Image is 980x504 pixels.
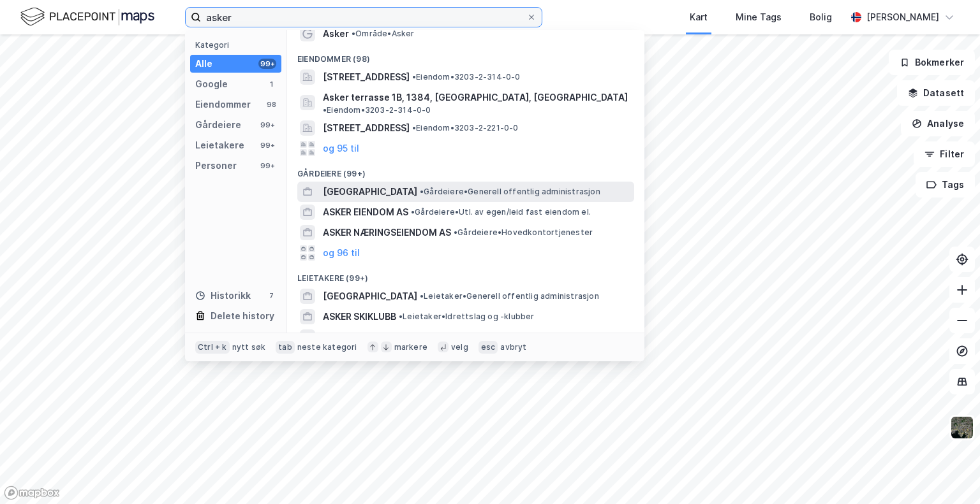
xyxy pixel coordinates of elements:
[352,29,355,38] span: •
[690,10,708,25] div: Kart
[897,80,975,106] button: Datasett
[211,308,274,324] div: Delete history
[412,123,519,133] span: Eiendom • 3203-2-221-0-0
[323,90,628,105] span: Asker terrasse 1B, 1384, [GEOGRAPHIC_DATA], [GEOGRAPHIC_DATA]
[195,56,212,71] div: Alle
[914,141,975,167] button: Filter
[420,291,424,301] span: •
[20,6,154,28] img: logo.f888ab2527a4732fd821a326f86c7f29.svg
[323,225,451,240] span: ASKER NÆRINGSEIENDOM AS
[195,76,228,92] div: Google
[479,341,498,354] div: esc
[258,161,276,171] div: 99+
[399,312,403,321] span: •
[287,159,644,182] div: Gårdeiere (99+)
[323,289,417,304] span: [GEOGRAPHIC_DATA]
[323,120,410,136] span: [STREET_ADDRESS]
[394,342,427,352] div: markere
[276,341,295,354] div: tab
[195,40,281,50] div: Kategori
[323,105,327,115] span: •
[412,72,416,82] span: •
[500,342,526,352] div: avbryt
[352,29,415,39] span: Område • Asker
[420,291,599,301] span: Leietaker • Generell offentlig administrasjon
[297,342,357,352] div: neste kategori
[195,158,237,173] div: Personer
[323,141,359,156] button: og 95 til
[323,309,396,324] span: ASKER SKIKLUBB
[916,443,980,504] div: Kontrollprogram for chat
[258,120,276,130] div: 99+
[287,263,644,286] div: Leietakere (99+)
[399,312,535,322] span: Leietaker • Idrettslag og -klubber
[916,443,980,504] iframe: Chat Widget
[420,187,600,197] span: Gårdeiere • Generell offentlig administrasjon
[323,69,410,85] span: [STREET_ADDRESS]
[266,99,276,110] div: 98
[323,184,417,199] span: [GEOGRAPHIC_DATA]
[266,291,276,301] div: 7
[195,138,244,153] div: Leietakere
[454,227,457,237] span: •
[195,97,251,112] div: Eiendommer
[901,111,975,136] button: Analyse
[736,10,782,25] div: Mine Tags
[258,140,276,150] div: 99+
[411,207,415,217] span: •
[950,415,974,440] img: 9k=
[258,59,276,69] div: 99+
[323,26,349,41] span: Asker
[866,10,939,25] div: [PERSON_NAME]
[451,342,468,352] div: velg
[195,288,251,303] div: Historikk
[195,341,230,354] div: Ctrl + k
[323,205,408,220] span: ASKER EIENDOM AS
[4,486,60,500] a: Mapbox homepage
[323,105,431,115] span: Eiendom • 3203-2-314-0-0
[454,227,593,238] span: Gårdeiere • Hovedkontortjenester
[420,187,424,196] span: •
[323,245,360,261] button: og 96 til
[810,10,832,25] div: Bolig
[916,172,975,198] button: Tags
[323,329,422,345] span: ASKER SVØMMEKLUBB
[411,207,591,217] span: Gårdeiere • Utl. av egen/leid fast eiendom el.
[412,72,521,82] span: Eiendom • 3203-2-314-0-0
[232,342,266,352] div: nytt søk
[412,123,416,133] span: •
[195,117,241,133] div: Gårdeiere
[266,79,276,89] div: 1
[201,8,526,27] input: Søk på adresse, matrikkel, gårdeiere, leietakere eller personer
[889,50,975,75] button: Bokmerker
[287,44,644,67] div: Eiendommer (98)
